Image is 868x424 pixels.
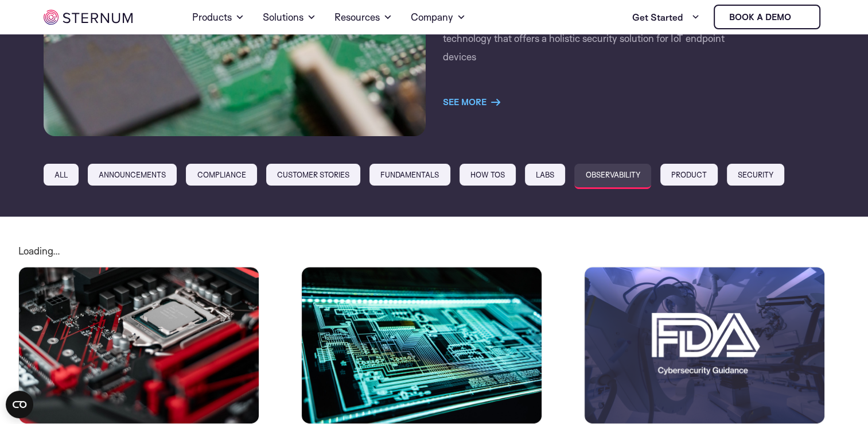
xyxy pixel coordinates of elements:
a: Company [411,1,466,33]
button: Open CMP widget [6,391,33,418]
p: Loading... [18,244,850,258]
img: sternum iot [796,13,805,22]
p: Embedded Integrity Verification - is a first-of-its-kind, patent-pending technology that offers a... [443,11,758,66]
a: Product [660,164,718,185]
a: Observability [574,164,651,189]
a: Customer Stories [266,164,360,185]
a: All [44,164,79,185]
a: Book a demo [714,5,820,29]
a: Security [727,164,784,185]
img: The Hidden Risk in All IoT Devices: Third-Party Components [18,267,259,424]
a: Get Started [632,6,700,29]
img: If it’s Not Exploitable, it’s Not a Vulnerability [301,267,542,424]
a: See more [443,95,500,109]
a: Labs [525,164,565,185]
img: The FDA’s Cybersecurity Guidance: What’s New for Medical Devices? [584,267,825,424]
img: sternum iot [44,10,133,25]
a: Products [192,1,244,33]
a: How Tos [460,164,516,185]
a: Fundamentals [369,164,450,185]
a: Announcements [88,164,177,185]
a: Compliance [186,164,256,185]
a: Solutions [263,1,316,33]
a: Resources [334,1,392,33]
